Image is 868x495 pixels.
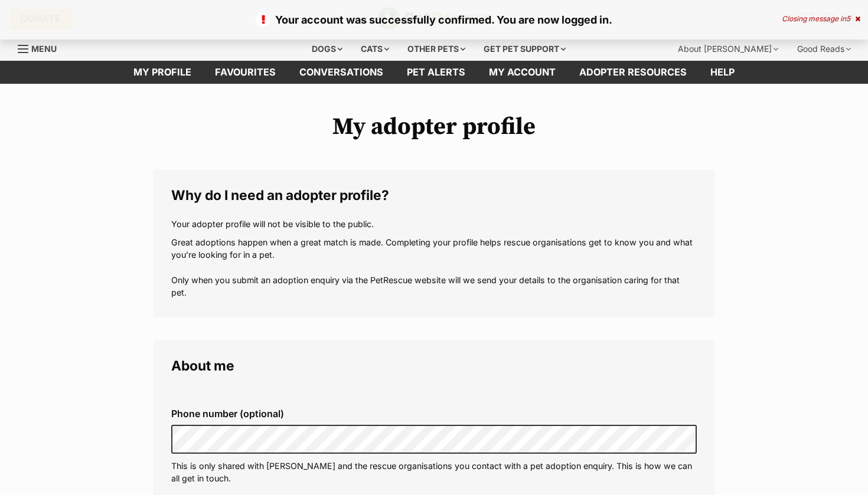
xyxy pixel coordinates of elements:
div: About [PERSON_NAME] [670,37,787,61]
a: Pet alerts [395,61,477,84]
a: Menu [18,37,65,58]
div: Cats [353,37,397,61]
h1: My adopter profile [154,113,714,140]
a: My account [477,61,567,84]
div: Get pet support [475,37,574,61]
p: Great adoptions happen when a great match is made. Completing your profile helps rescue organisat... [171,236,697,299]
a: Help [699,61,746,84]
legend: About me [171,358,697,373]
div: Dogs [304,37,351,61]
p: Your adopter profile will not be visible to the public. [171,218,697,230]
a: My profile [122,61,203,84]
p: This is only shared with [PERSON_NAME] and the rescue organisations you contact with a pet adopti... [171,460,697,485]
label: Phone number (optional) [171,408,697,419]
fieldset: Why do I need an adopter profile? [154,170,714,317]
a: Favourites [203,61,288,84]
div: Other pets [399,37,474,61]
legend: Why do I need an adopter profile? [171,188,697,203]
a: Adopter resources [567,61,699,84]
a: conversations [288,61,395,84]
span: Menu [31,44,57,54]
div: Good Reads [789,37,859,61]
